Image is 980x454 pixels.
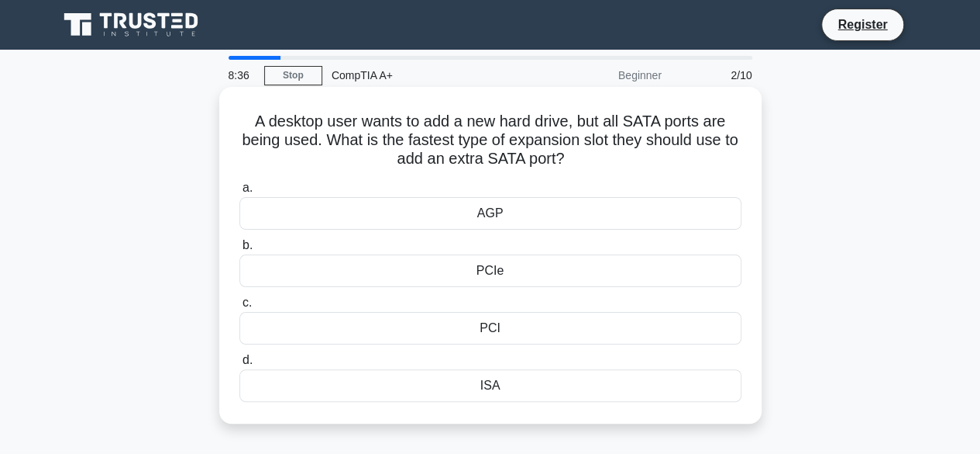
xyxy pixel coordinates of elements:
div: PCIe [239,255,741,287]
span: a. [242,181,253,194]
span: d. [242,353,253,366]
h5: A desktop user wants to add a new hard drive, but all SATA ports are being used. What is the fast... [238,112,743,169]
div: CompTIA A+ [322,60,535,91]
div: 2/10 [671,60,762,91]
span: b. [242,238,253,251]
div: PCI [239,312,741,345]
span: c. [242,296,252,309]
div: AGP [239,197,741,230]
a: Stop [264,66,322,85]
a: Register [828,15,896,34]
div: 8:36 [219,60,264,91]
div: ISA [239,369,741,402]
div: Beginner [535,60,671,91]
